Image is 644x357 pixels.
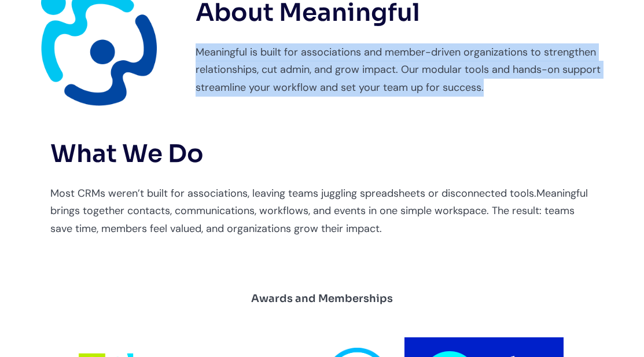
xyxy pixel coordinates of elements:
[50,185,594,238] p: Most CRMs weren’t built for associations, leaving teams juggling spreadsheets or disconnected too...
[251,289,393,308] div: Awards and Memberships
[50,141,594,167] h2: What We Do
[196,43,632,97] p: Meaningful is built for associations and member-driven organizations to strengthen relationships,...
